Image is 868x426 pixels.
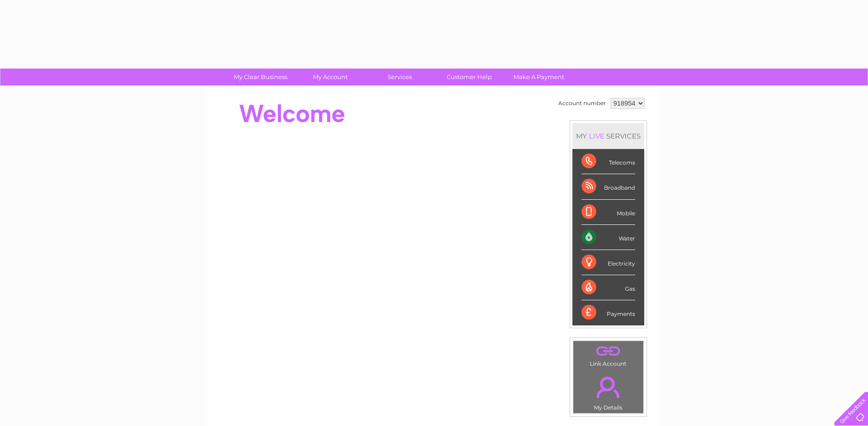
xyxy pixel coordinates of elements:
[362,69,437,85] a: Services
[582,200,635,225] div: Mobile
[431,69,507,85] a: Customer Help
[582,275,635,300] div: Gas
[582,174,635,199] div: Broadband
[582,149,635,174] div: Telecoms
[582,300,635,325] div: Payments
[572,123,644,149] div: MY SERVICES
[582,250,635,275] div: Electricity
[576,371,641,403] a: .
[582,225,635,250] div: Water
[573,341,644,369] td: Link Account
[573,369,644,414] td: My Details
[223,69,298,85] a: My Clear Business
[576,343,641,359] a: .
[587,132,606,140] div: LIVE
[292,69,368,85] a: My Account
[556,96,608,111] td: Account number
[501,69,577,85] a: Make A Payment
